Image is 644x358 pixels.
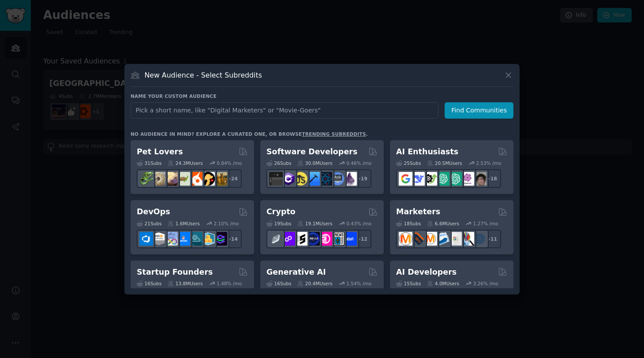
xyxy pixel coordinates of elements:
[152,232,165,246] img: AWS_Certified_Experts
[189,232,202,246] img: platformengineering
[266,280,291,287] div: 16 Sub s
[318,172,332,186] img: reactnative
[396,267,457,278] h2: AI Developers
[297,280,332,287] div: 20.4M Users
[396,146,458,157] h2: AI Enthusiasts
[152,172,165,186] img: ballpython
[137,220,161,227] div: 21 Sub s
[318,232,332,246] img: defiblockchain
[164,232,178,246] img: Docker_DevOps
[483,230,501,248] div: + 11
[214,220,239,227] div: 2.10 % /mo
[217,160,242,166] div: 0.84 % /mo
[269,232,283,246] img: ethfinance
[411,232,425,246] img: bigseo
[131,131,368,137] div: No audience in mind? Explore a curated one, or browse .
[427,280,459,287] div: 4.0M Users
[266,206,296,217] h2: Crypto
[269,172,283,186] img: software
[131,93,513,99] h3: Name your custom audience
[411,172,425,186] img: DeepSeek
[164,172,178,186] img: leopardgeckos
[461,232,474,246] img: MarketingResearch
[294,232,307,246] img: ethstaker
[427,160,462,166] div: 20.5M Users
[139,172,153,186] img: herpetology
[396,280,421,287] div: 15 Sub s
[331,232,344,246] img: CryptoNews
[353,230,371,248] div: + 12
[396,160,421,166] div: 25 Sub s
[168,160,202,166] div: 24.3M Users
[189,172,202,186] img: cockatiel
[461,172,474,186] img: OpenAIDev
[483,169,501,188] div: + 18
[476,160,501,166] div: 2.53 % /mo
[281,172,295,186] img: csharp
[168,280,202,287] div: 13.8M Users
[131,102,438,119] input: Pick a short name, like "Digital Marketers" or "Movie-Goers"
[343,172,357,186] img: elixir
[297,220,332,227] div: 19.1M Users
[436,232,449,246] img: Emailmarketing
[473,172,487,186] img: ArtificalIntelligence
[448,172,462,186] img: chatgpt_prompts_
[266,146,357,157] h2: Software Developers
[427,220,459,227] div: 6.6M Users
[266,267,326,278] h2: Generative AI
[346,160,371,166] div: 0.46 % /mo
[399,232,412,246] img: content_marketing
[473,220,498,227] div: 1.27 % /mo
[399,172,412,186] img: GoogleGeminiAI
[217,280,242,287] div: 1.48 % /mo
[396,220,421,227] div: 18 Sub s
[223,230,242,248] div: + 14
[213,232,227,246] img: PlatformEngineers
[306,172,320,186] img: iOSProgramming
[266,160,291,166] div: 26 Sub s
[302,131,366,137] a: trending subreddits
[201,172,215,186] img: PetAdvice
[266,220,291,227] div: 19 Sub s
[353,169,371,188] div: + 19
[423,172,437,186] img: AItoolsCatalog
[396,206,440,217] h2: Marketers
[139,232,153,246] img: azuredevops
[297,160,332,166] div: 30.0M Users
[306,232,320,246] img: web3
[137,146,183,157] h2: Pet Lovers
[473,232,487,246] img: OnlineMarketing
[423,232,437,246] img: AskMarketing
[223,169,242,188] div: + 24
[343,232,357,246] img: defi_
[346,280,371,287] div: 1.54 % /mo
[137,267,213,278] h2: Startup Founders
[281,232,295,246] img: 0xPolygon
[213,172,227,186] img: dogbreed
[473,280,498,287] div: 3.26 % /mo
[448,232,462,246] img: googleads
[145,71,262,80] h3: New Audience - Select Subreddits
[137,160,161,166] div: 31 Sub s
[168,220,200,227] div: 1.6M Users
[201,232,215,246] img: aws_cdk
[445,102,513,119] button: Find Communities
[436,172,449,186] img: chatgpt_promptDesign
[294,172,307,186] img: learnjavascript
[137,206,170,217] h2: DevOps
[331,172,344,186] img: AskComputerScience
[137,280,161,287] div: 16 Sub s
[176,232,190,246] img: DevOpsLinks
[346,220,371,227] div: 0.43 % /mo
[176,172,190,186] img: turtle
